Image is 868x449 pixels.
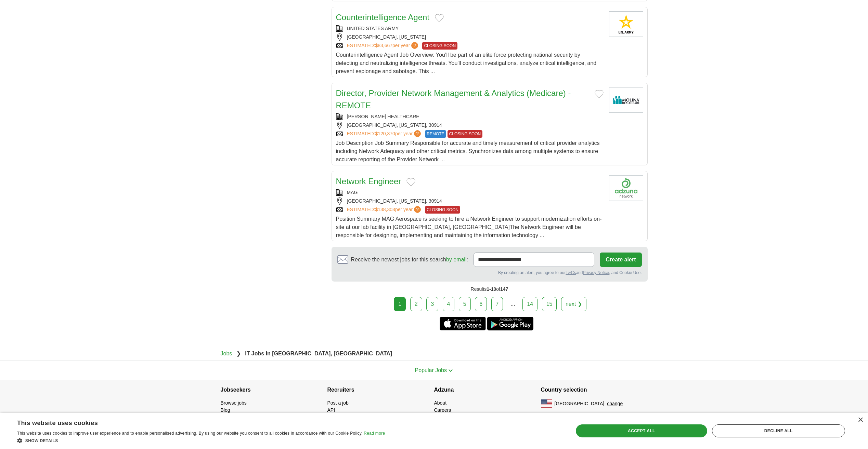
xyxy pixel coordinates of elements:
button: Add to favorite jobs [595,90,604,98]
span: $138,303 [375,207,395,212]
span: $120,370 [375,131,395,136]
span: ? [414,130,421,137]
div: [GEOGRAPHIC_DATA], [US_STATE], 30914 [336,198,604,205]
span: [GEOGRAPHIC_DATA] [555,400,605,407]
a: ESTIMATED:$138,303per year? [347,206,423,214]
a: 5 [459,297,471,311]
a: 4 [443,297,455,311]
a: Counterintelligence Agent [336,13,430,22]
div: Accept all [576,424,707,437]
div: ... [506,297,520,311]
div: MAG [336,189,604,196]
a: About [434,400,447,406]
a: T&Cs [566,270,576,275]
a: Jobs [221,351,232,356]
span: Counterintelligence Agent Job Overview: You’ll be part of an elite force protecting national secu... [336,52,597,74]
div: [GEOGRAPHIC_DATA], [US_STATE], 30914 [336,122,604,129]
div: Results of [332,282,648,297]
a: API [327,407,335,413]
a: Get the iPhone app [440,317,486,330]
div: This website uses cookies [17,417,368,427]
span: CLOSING SOON [425,206,460,214]
span: Position Summary MAG Aerospace is seeking to hire a Network Engineer to support modernization eff... [336,216,602,238]
button: Add to favorite jobs [435,14,444,22]
a: 2 [410,297,422,311]
a: [PERSON_NAME] HEALTHCARE [347,114,419,119]
img: United States Army logo [609,11,643,37]
img: Molina Healthcare logo [609,87,643,113]
a: Read more, opens a new window [364,431,385,436]
a: ESTIMATED:$83,667per year? [347,42,420,50]
button: Create alert [600,253,642,267]
button: change [607,400,623,407]
div: Show details [17,437,385,444]
a: 6 [475,297,487,311]
a: 15 [542,297,557,311]
a: UNITED STATES ARMY [347,26,399,31]
span: REMOTE [425,130,446,138]
span: ? [411,42,418,49]
a: 14 [522,297,537,311]
div: Close [858,418,863,423]
span: Receive the newest jobs for this search : [351,256,468,264]
a: 3 [426,297,438,311]
div: By creating an alert, you agree to our and , and Cookie Use. [337,270,642,276]
span: 147 [500,286,508,292]
a: by email [446,257,467,262]
strong: IT Jobs in [GEOGRAPHIC_DATA], [GEOGRAPHIC_DATA] [245,351,392,356]
img: US flag [541,399,552,408]
span: This website uses cookies to improve user experience and to enable personalised advertising. By u... [17,431,363,436]
span: CLOSING SOON [422,42,457,50]
span: Popular Jobs [415,367,447,373]
img: toggle icon [448,369,453,372]
span: Job Description Job Summary Responsible for accurate and timely measurement of critical provider ... [336,140,600,162]
h4: Country selection [541,380,648,399]
a: Post a job [327,400,349,406]
a: Network Engineer [336,177,401,186]
a: Director, Provider Network Management & Analytics (Medicare) - REMOTE [336,89,571,110]
a: 7 [491,297,503,311]
img: Company logo [609,175,643,201]
a: Get the Android app [487,317,533,330]
button: Add to favorite jobs [406,178,415,186]
a: ESTIMATED:$120,370per year? [347,130,423,138]
span: Show details [25,438,58,443]
div: 1 [394,297,406,311]
a: Blog [221,407,230,413]
span: $83,667 [375,43,392,48]
span: ❯ [236,351,241,356]
a: Browse jobs [221,400,247,406]
span: ? [414,206,421,213]
div: Decline all [712,424,845,437]
span: CLOSING SOON [448,130,483,138]
a: next ❯ [561,297,586,311]
a: Careers [434,407,451,413]
div: [GEOGRAPHIC_DATA], [US_STATE] [336,33,604,41]
a: Privacy Notice [583,270,609,275]
span: 1-10 [487,286,496,292]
